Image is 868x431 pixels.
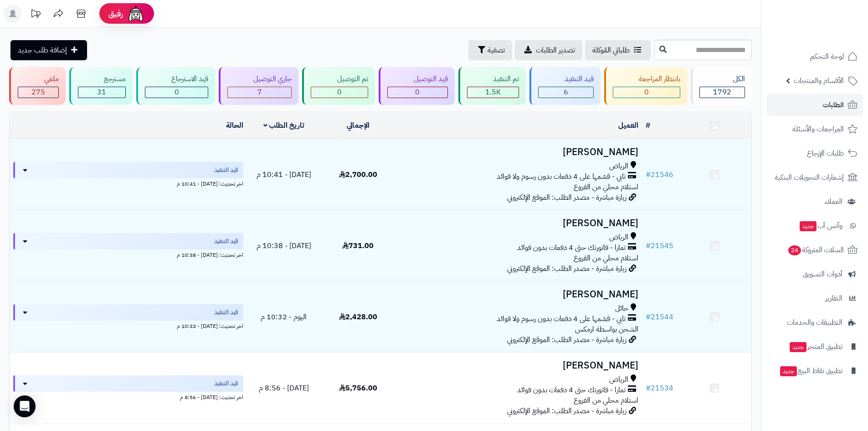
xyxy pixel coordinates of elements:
a: المراجعات والأسئلة [767,118,863,140]
img: ai-face.png [127,5,145,23]
span: إضافة طلب جديد [18,45,67,56]
a: تطبيق المتجرجديد [767,336,863,358]
span: المراجعات والأسئلة [792,123,844,135]
a: التقارير [767,287,863,309]
a: #21534 [646,383,673,394]
span: وآتس آب [799,219,842,232]
a: أدوات التسويق [767,263,863,285]
a: #21545 [646,240,673,251]
span: استلام محلي من الفروع [574,182,638,192]
div: ملغي [18,74,59,84]
a: # [646,120,650,131]
a: بانتظار المراجعة 0 [602,67,689,105]
span: تمارا - فاتورتك حتى 4 دفعات بدون فوائد [517,243,626,253]
a: إضافة طلب جديد [10,40,87,60]
img: logo-2.png [806,21,859,40]
span: إشعارات التحويلات البنكية [775,171,844,184]
span: 2,428.00 [339,312,377,322]
span: الرياض [609,161,628,171]
span: تابي - قسّمها على 4 دفعات بدون رسوم ولا فوائد [497,314,626,324]
a: العميل [618,120,638,131]
span: 1792 [713,87,731,98]
div: 0 [311,87,368,98]
span: طلباتي المُوكلة [592,45,630,56]
span: 24 [788,245,801,256]
span: الرياض [609,232,628,243]
span: 5,756.00 [339,383,377,394]
a: قيد الاسترجاع 0 [134,67,217,105]
button: تصفية [468,40,512,60]
a: وآتس آبجديد [767,215,863,237]
span: 6 [564,87,568,98]
div: اخر تحديث: [DATE] - 10:41 م [13,178,243,188]
a: الإجمالي [347,120,370,131]
a: تحديثات المنصة [24,5,47,25]
div: 6 [539,87,593,98]
span: تصفية [488,45,505,56]
span: جديد [800,221,817,231]
span: اليوم - 10:32 م [261,312,307,322]
span: العملاء [825,195,842,208]
a: العملاء [767,191,863,213]
span: زيارة مباشرة - مصدر الطلب: الموقع الإلكتروني [507,192,627,203]
span: الأقسام والمنتجات [794,74,844,87]
a: جاري التوصيل 7 [217,67,301,105]
h3: [PERSON_NAME] [399,218,638,228]
a: لوحة التحكم [767,46,863,68]
span: # [646,240,651,251]
span: طلبات الإرجاع [807,147,844,160]
span: # [646,383,651,394]
span: حائل [615,303,628,314]
h3: [PERSON_NAME] [399,360,638,371]
span: استلام محلي من الفروع [574,253,638,264]
span: التطبيقات والخدمات [787,316,842,329]
span: [DATE] - 10:41 م [257,169,311,180]
span: 0 [644,87,649,98]
div: 1473 [467,87,519,98]
span: جديد [780,366,797,376]
span: 0 [337,87,342,98]
div: قيد الاسترجاع [145,74,208,84]
div: 0 [388,87,447,98]
div: الكل [699,74,745,84]
a: الكل1792 [689,67,754,105]
span: 275 [31,87,45,98]
span: زيارة مباشرة - مصدر الطلب: الموقع الإلكتروني [507,405,627,416]
span: # [646,312,651,322]
span: [DATE] - 8:56 م [259,383,309,394]
span: قيد التنفيذ [214,237,238,246]
div: اخر تحديث: [DATE] - 10:32 م [13,321,243,330]
span: الشحن بواسطة ارمكس [575,324,638,335]
span: استلام محلي من الفروع [574,395,638,406]
a: طلباتي المُوكلة [585,40,651,60]
a: إشعارات التحويلات البنكية [767,166,863,188]
div: بانتظار المراجعة [613,74,681,84]
span: 1.5K [485,87,501,98]
a: قيد التوصيل 0 [377,67,457,105]
div: جاري التوصيل [227,74,292,84]
span: [DATE] - 10:38 م [257,240,311,251]
span: السلات المتروكة [787,244,844,256]
span: جديد [790,342,806,352]
a: ملغي 275 [7,67,67,105]
a: تم التوصيل 0 [300,67,377,105]
div: تم التوصيل [311,74,368,84]
h3: [PERSON_NAME] [399,289,638,300]
a: #21544 [646,312,673,322]
a: #21546 [646,169,673,180]
a: قيد التنفيذ 6 [528,67,602,105]
div: 7 [228,87,292,98]
span: التقارير [825,292,842,305]
span: تمارا - فاتورتك حتى 4 دفعات بدون فوائد [517,385,626,395]
a: التطبيقات والخدمات [767,312,863,333]
span: 731.00 [342,240,374,251]
span: قيد التنفيذ [214,308,238,317]
div: اخر تحديث: [DATE] - 8:56 م [13,392,243,401]
span: لوحة التحكم [810,50,844,63]
span: تصدير الطلبات [536,45,575,56]
span: أدوات التسويق [803,268,842,280]
a: تصدير الطلبات [515,40,582,60]
a: الحالة [226,120,243,131]
span: 0 [175,87,179,98]
a: مسترجع 31 [67,67,135,105]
